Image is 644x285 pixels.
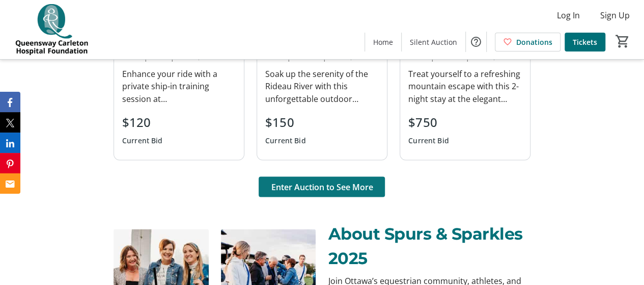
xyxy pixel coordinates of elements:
button: Enter Auction to See More [259,176,385,197]
p: About Spurs & Sparkles 2025 [328,221,531,270]
span: Silent Auction [410,37,457,47]
button: Cart [613,32,632,50]
img: QCH Foundation's Logo [6,4,97,55]
span: Sign Up [600,9,630,21]
div: Current Bid [408,131,449,149]
div: $120 [122,113,163,131]
div: Treat yourself to a refreshing mountain escape with this 2-night stay at the elegant [GEOGRAPHIC_... [408,68,522,105]
div: Current Bid [122,131,163,149]
span: Tickets [573,37,597,47]
a: Donations [495,33,561,51]
div: $750 [408,113,449,131]
span: Donations [516,37,552,47]
div: Soak up the serenity of the Rideau River with this unforgettable outdoor experience for two. This... [265,68,379,105]
a: Home [365,33,401,51]
button: Sign Up [592,7,638,23]
button: Log In [549,7,588,23]
span: Log In [557,9,580,21]
div: Enhance your ride with a private ship-in training session at [GEOGRAPHIC_DATA], a respected and w... [122,68,236,105]
div: Current Bid [265,131,306,149]
a: Silent Auction [402,33,465,51]
div: $150 [265,113,306,131]
span: Home [373,37,393,47]
span: Enter Auction to See More [271,180,373,193]
a: Tickets [565,33,605,51]
button: Help [466,32,486,52]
